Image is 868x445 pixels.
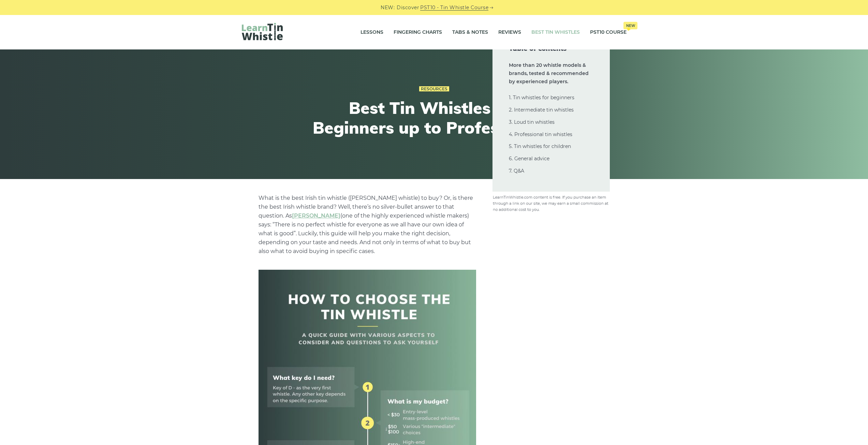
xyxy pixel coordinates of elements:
a: 4. Professional tin whistles [509,131,572,137]
a: 2. Intermediate tin whistles [509,107,574,113]
a: Reviews [498,24,521,41]
a: 6. General advice [509,155,549,162]
a: Resources [419,86,449,92]
a: Best Tin Whistles [531,24,580,41]
a: PST10 CourseNew [590,24,627,41]
span: New [623,22,637,29]
a: Tabs & Notes [452,24,488,41]
img: LearnTinWhistle.com [242,23,283,40]
img: disclosure [492,194,610,212]
a: 5. Tin whistles for children [509,143,571,149]
a: 1. Tin whistles for beginners [509,94,574,101]
a: 3. Loud tin whistles [509,119,555,125]
p: What is the best Irish tin whistle ([PERSON_NAME] whistle) to buy? Or, is there the best Irish wh... [259,194,476,256]
a: 7. Q&A [509,168,524,174]
a: Lessons [361,24,383,41]
a: Fingering Charts [394,24,442,41]
strong: More than 20 whistle models & brands, tested & recommended by experienced players. [509,62,589,85]
a: undefined (opens in a new tab) [292,212,340,219]
h1: Best Tin Whistles for Beginners up to Professionals [309,98,560,137]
